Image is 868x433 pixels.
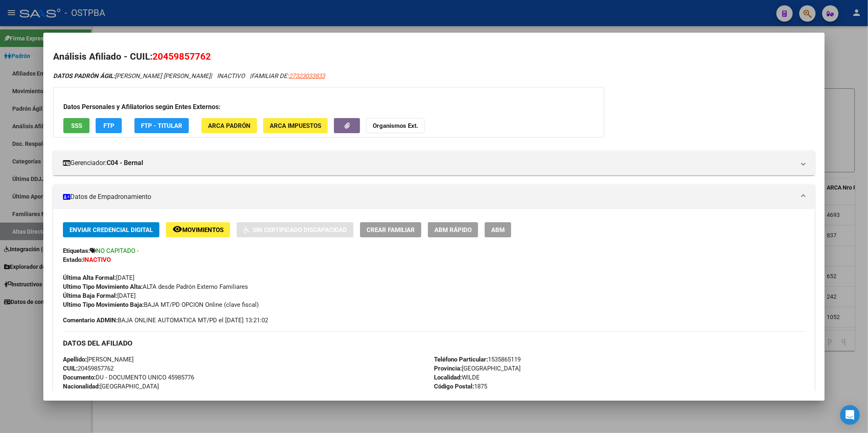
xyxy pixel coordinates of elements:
h3: DATOS DEL AFILIADO [63,339,805,348]
strong: Documento: [63,374,96,381]
h3: Datos Personales y Afiliatorios según Entes Externos: [63,102,594,112]
button: SSS [63,118,89,133]
span: [GEOGRAPHIC_DATA] [63,383,159,390]
span: 20459857762 [152,51,211,62]
strong: Estado: [63,256,83,263]
strong: CUIL: [63,365,78,372]
strong: Comentario ADMIN: [63,317,118,324]
span: Crear Familiar [367,226,415,234]
mat-icon: remove_red_eye [172,224,182,234]
span: [DATE] [63,292,136,299]
strong: Última Alta Formal: [63,274,116,281]
span: ARCA Impuestos [270,122,321,129]
span: BAJA ONLINE AUTOMATICA MT/PD el [DATE] 13:21:02 [63,316,268,325]
button: FTP [96,118,122,133]
strong: Organismos Ext. [373,122,418,129]
strong: INACTIVO [83,256,111,263]
div: Open Intercom Messenger [840,405,860,425]
strong: Código Postal: [434,383,474,390]
span: ALTA desde Padrón Externo Familiares [63,283,248,290]
span: ABM Rápido [434,226,472,234]
mat-panel-title: Gerenciador: [63,158,795,168]
span: ARCA Padrón [208,122,251,129]
mat-expansion-panel-header: Datos de Empadronamiento [53,185,815,209]
span: FTP [103,122,114,129]
span: 1535865119 [434,356,521,363]
span: NO CAPITADO - [96,247,139,254]
strong: Ultimo Tipo Movimiento Baja: [63,301,144,308]
i: | INACTIVO | [53,72,325,80]
span: ABM [491,226,505,234]
span: [GEOGRAPHIC_DATA] [434,365,521,372]
span: DU - DOCUMENTO UNICO 45985776 [63,374,194,381]
span: FAMILIAR DE: [251,72,325,80]
button: Organismos Ext. [366,118,425,133]
mat-panel-title: Datos de Empadronamiento [63,192,795,202]
strong: DATOS PADRÓN ÁGIL: [53,72,115,80]
strong: Teléfono Particular: [434,356,488,363]
h2: Análisis Afiliado - CUIL: [53,50,815,64]
span: Enviar Credencial Digital [69,226,153,234]
strong: Localidad: [434,374,462,381]
strong: Nacionalidad: [63,383,100,390]
span: WILDE [434,374,480,381]
mat-expansion-panel-header: Gerenciador:C04 - Bernal [53,151,815,175]
button: Movimientos [166,222,230,237]
button: Enviar Credencial Digital [63,222,159,237]
span: Movimientos [182,226,224,234]
span: [DATE] [63,274,134,281]
span: Sin Certificado Discapacidad [253,226,347,234]
span: FTP - Titular [141,122,182,129]
span: BAJA MT/PD OPCION Online (clave fiscal) [63,301,259,308]
span: SSS [71,122,82,129]
span: 20459857762 [63,365,114,372]
strong: Apellido: [63,356,87,363]
span: [PERSON_NAME] [PERSON_NAME] [53,72,210,80]
strong: Provincia: [434,365,462,372]
strong: C04 - Bernal [107,158,143,168]
strong: Última Baja Formal: [63,292,117,299]
span: 1875 [434,383,487,390]
button: ABM [485,222,511,237]
button: Crear Familiar [360,222,421,237]
span: 27323033833 [289,72,325,80]
button: ARCA Padrón [201,118,257,133]
strong: Etiquetas: [63,247,90,254]
span: [PERSON_NAME] [63,356,134,363]
button: FTP - Titular [134,118,189,133]
button: ARCA Impuestos [263,118,328,133]
button: Sin Certificado Discapacidad [237,222,353,237]
button: ABM Rápido [428,222,478,237]
strong: Ultimo Tipo Movimiento Alta: [63,283,143,290]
